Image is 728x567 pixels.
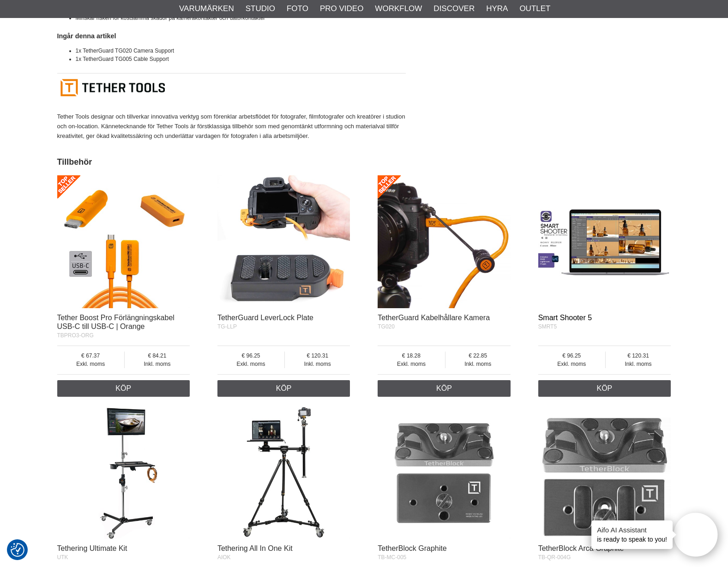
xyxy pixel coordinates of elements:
[538,352,605,360] span: 96.25
[57,112,406,141] p: Tether Tools designar och tillverkar innovativa verktyg som förenklar arbetsflödet för fotografer...
[378,554,406,561] span: TB-MC-005
[287,3,308,15] a: Foto
[538,544,624,552] a: TetherBlock Arca Graphite
[445,352,511,360] span: 22.85
[320,3,363,15] a: Pro Video
[591,520,673,549] div: is ready to speak to you!
[285,360,350,368] span: Inkl. moms
[217,360,284,368] span: Exkl. moms
[538,323,557,330] span: SMRT5
[11,543,24,557] img: Revisit consent button
[378,352,445,360] span: 18.28
[217,323,237,330] span: TG-LLP
[11,542,24,558] button: Samtyckesinställningar
[125,352,190,360] span: 84.21
[57,69,406,103] img: Tether Tools Authorized Distributor
[285,352,350,360] span: 120.31
[378,406,511,539] img: TetherBlock Graphite
[217,544,293,552] a: Tethering All In One Kit
[57,314,174,330] a: Tether Boost Pro Förlängningskabel USB-C till USB-C | Orange
[378,175,511,308] img: TetherGuard Kabelhållare Kamera
[57,544,127,552] a: Tethering Ultimate Kit
[57,352,124,360] span: 67.37
[217,406,350,539] img: Tethering All In One Kit
[378,323,395,330] span: TG020
[378,544,446,552] a: TetherBlock Graphite
[57,332,94,339] span: TBPRO3-ORG
[57,360,124,368] span: Exkl. moms
[378,380,511,397] a: Köp
[375,3,422,15] a: Workflow
[538,360,605,368] span: Exkl. moms
[538,380,671,397] a: Köp
[76,55,406,63] li: 1x TetherGuard TG005 Cable Support
[378,360,445,368] span: Exkl. moms
[217,554,231,561] span: AIOK
[57,31,406,41] h4: Ingår denna artikel
[606,352,671,360] span: 120.31
[445,360,511,368] span: Inkl. moms
[486,3,508,15] a: Hyra
[57,554,68,561] span: UTK
[538,554,571,561] span: TB-QR-004G
[57,156,671,168] h2: Tillbehör
[606,360,671,368] span: Inkl. moms
[538,175,671,308] img: Smart Shooter 5
[57,380,190,397] a: Köp
[57,406,190,539] img: Tethering Ultimate Kit
[597,525,667,535] h4: Aifo AI Assistant
[433,3,475,15] a: Discover
[76,47,406,55] li: 1x TetherGuard TG020 Camera Support
[125,360,190,368] span: Inkl. moms
[217,175,350,308] img: TetherGuard LeverLock Plate
[217,352,284,360] span: 96.25
[76,14,406,22] li: Minskar risken för kostsamma skador på kamerakontakter och datorkontakter
[378,314,490,322] a: TetherGuard Kabelhållare Kamera
[538,406,671,539] img: TetherBlock Arca Graphite
[217,380,350,397] a: Köp
[246,3,275,15] a: Studio
[538,314,592,322] a: Smart Shooter 5
[217,314,313,322] a: TetherGuard LeverLock Plate
[519,3,550,15] a: Outlet
[57,175,190,308] img: Tether Boost Pro Förlängningskabel USB-C till USB-C | Orange
[179,3,234,15] a: Varumärken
